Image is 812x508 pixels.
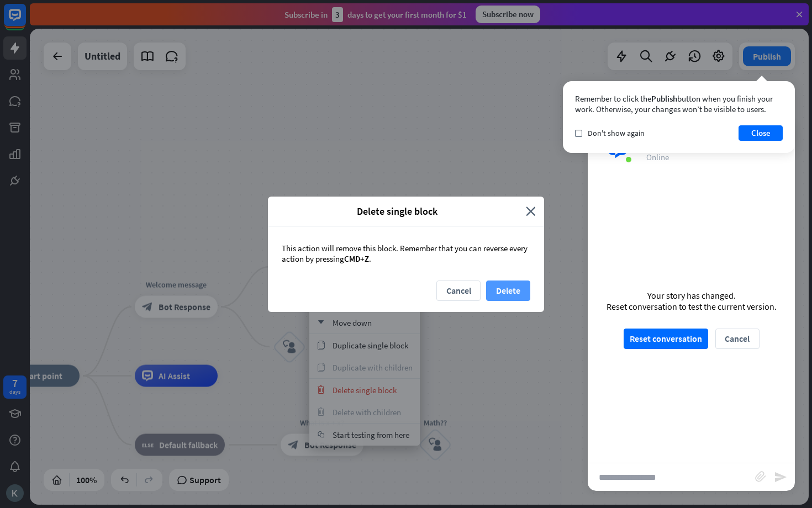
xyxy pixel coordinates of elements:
[715,329,760,349] button: Cancel
[651,93,677,104] span: Publish
[588,128,645,138] span: Don't show again
[575,93,783,114] div: Remember to click the button when you finish your work. Otherwise, your changes won’t be visible ...
[486,281,530,301] button: Delete
[344,253,369,264] span: CMD+Z
[624,329,708,349] button: Reset conversation
[9,4,42,38] button: Open LiveChat chat widget
[755,471,766,482] i: block_attachment
[646,152,782,162] div: Online
[607,301,777,312] div: Reset conversation to test the current version.
[774,470,787,484] i: send
[739,125,783,141] button: Close
[436,281,481,301] button: Cancel
[526,205,536,218] i: close
[276,205,518,218] span: Delete single block
[607,290,777,301] div: Your story has changed.
[268,226,544,281] div: This action will remove this block. Remember that you can reverse every action by pressing .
